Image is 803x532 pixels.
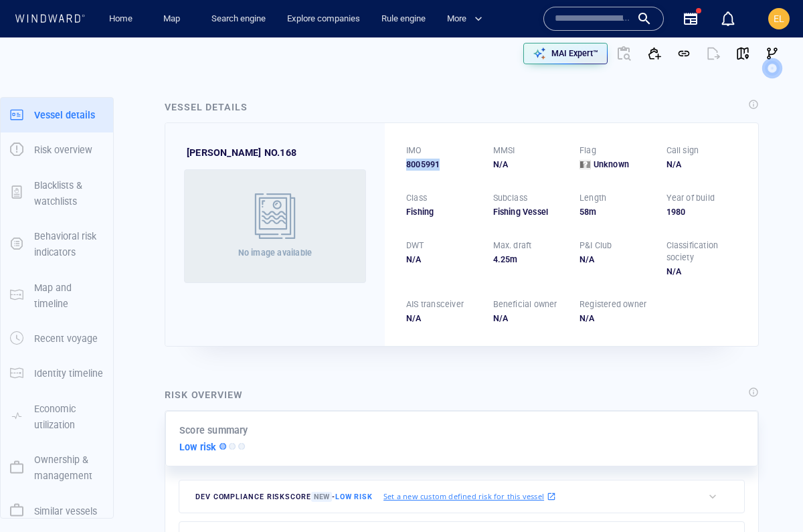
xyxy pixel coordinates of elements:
[406,192,427,204] p: Class
[666,145,699,157] p: Call sign
[442,7,494,31] button: More
[510,254,517,264] span: m
[1,132,113,167] button: Risk overview
[666,206,737,218] div: 1980
[34,365,103,381] p: Identity timeline
[1,332,113,345] a: Recent voyage
[179,422,248,438] p: Score summary
[1,461,113,474] a: Ownership & management
[34,228,104,261] p: Behavioral risk indicators
[158,7,190,31] a: Map
[1,504,113,517] a: Similar vessels
[187,145,296,161] div: [PERSON_NAME] NO.168
[99,7,142,31] button: Home
[34,331,98,347] p: Recent voyage
[579,192,606,204] p: Length
[551,48,598,60] p: MAI Expert™
[406,313,477,325] div: N/A
[282,7,365,31] a: Explore companies
[1,168,113,219] button: Blacklists & watchlists
[666,240,737,264] p: Classification society
[579,240,612,252] p: P&I Club
[493,254,498,264] span: 4
[523,43,608,64] button: MAI Expert™
[579,207,589,217] span: 58
[589,207,596,217] span: m
[1,391,113,443] button: Economic utilization
[165,387,243,403] div: Risk overview
[34,142,92,158] p: Risk overview
[1,442,113,494] button: Ownership & management
[1,494,113,529] button: Similar vessels
[669,39,699,68] button: Get link
[594,159,629,171] span: Unknown
[1,186,113,199] a: Blacklists & watchlists
[376,7,431,31] a: Rule engine
[406,145,422,157] p: IMO
[1,108,113,120] a: Vessel details
[640,39,669,68] button: Add to vessel list
[666,192,715,204] p: Year of build
[579,254,650,266] div: N/A
[1,321,113,356] button: Recent voyage
[1,356,113,391] button: Identity timeline
[406,159,440,171] span: 8005991
[757,39,787,68] button: Visual Link Analysis
[493,298,557,311] p: Beneficial owner
[34,280,104,313] p: Map and timeline
[406,240,424,252] p: DWT
[34,107,95,123] p: Vessel details
[165,99,248,115] div: Vessel details
[383,491,544,502] p: Set a new custom defined risk for this vessel
[406,298,464,311] p: AIS transceiver
[728,39,757,68] button: View on map
[720,11,736,27] div: Notification center
[493,313,509,323] span: N/A
[666,266,737,278] div: N/A
[34,503,97,519] p: Similar vessels
[195,492,373,502] span: Dev Compliance risk score -
[579,313,595,323] span: N/A
[34,452,104,484] p: Ownership & management
[311,492,332,502] span: New
[335,493,373,501] span: Low risk
[447,11,482,27] span: More
[153,7,195,31] button: Map
[774,13,784,24] span: EL
[406,206,477,218] div: Fishing
[493,240,532,252] p: Max. draft
[501,254,510,264] span: 25
[493,159,564,171] div: N/A
[666,159,737,171] div: N/A
[1,367,113,379] a: Identity timeline
[206,7,271,31] a: Search engine
[383,489,556,504] a: Set a new custom defined risk for this vessel
[104,7,138,31] a: Home
[34,401,104,434] p: Economic utilization
[493,192,528,204] p: Subclass
[187,145,296,161] span: BENNY NO.168
[579,298,646,311] p: Registered owner
[579,145,596,157] p: Flag
[1,219,113,270] button: Behavioral risk indicators
[1,143,113,156] a: Risk overview
[1,270,113,322] button: Map and timeline
[746,472,793,522] iframe: Chat
[1,288,113,301] a: Map and timeline
[238,248,313,258] span: No image available
[493,145,515,157] p: MMSI
[179,439,217,455] p: Low risk
[1,98,113,132] button: Vessel details
[406,254,477,266] div: N/A
[1,238,113,250] a: Behavioral risk indicators
[493,206,564,218] div: Fishing Vessel
[34,177,104,210] p: Blacklists & watchlists
[498,254,501,264] span: .
[766,5,792,32] button: EL
[1,410,113,422] a: Economic utilization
